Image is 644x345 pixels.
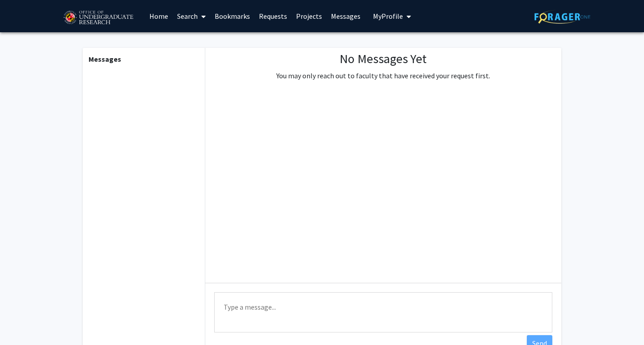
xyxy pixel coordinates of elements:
a: Bookmarks [210,0,254,32]
h1: No Messages Yet [276,51,490,67]
img: ForagerOne Logo [534,10,590,24]
textarea: Message [214,292,552,332]
iframe: Chat [7,305,38,338]
a: Home [145,0,173,32]
img: University of Maryland Logo [60,7,136,29]
a: Requests [254,0,292,32]
b: Messages [89,55,121,64]
a: Messages [326,0,365,32]
span: My Profile [373,12,403,21]
a: Projects [292,0,326,32]
a: Search [173,0,210,32]
p: You may only reach out to faculty that have received your request first. [276,70,490,81]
